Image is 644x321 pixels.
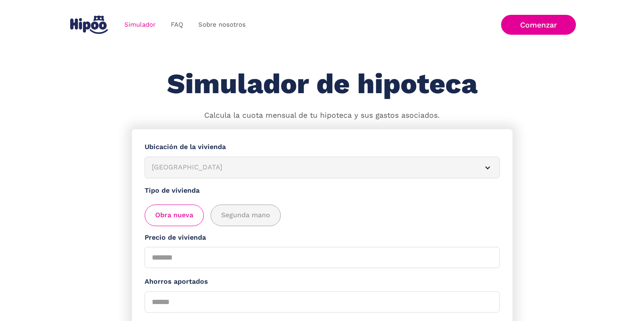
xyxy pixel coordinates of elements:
a: FAQ [163,17,191,33]
a: Comenzar [501,15,576,35]
div: [GEOGRAPHIC_DATA] [152,162,472,173]
label: Tipo de vivienda [145,185,500,196]
p: Calcula la cuota mensual de tu hipoteca y sus gastos asociados. [204,110,440,121]
label: Ahorros aportados [145,277,500,287]
a: Sobre nosotros [191,17,253,33]
a: Simulador [117,17,163,33]
label: Ubicación de la vivienda [145,142,500,152]
div: add_description_here [145,205,500,226]
label: Precio de vivienda [145,232,500,243]
span: Segunda mano [221,210,270,221]
span: Obra nueva [155,210,193,221]
h1: Simulador de hipoteca [167,69,477,100]
article: [GEOGRAPHIC_DATA] [145,157,500,178]
a: home [69,12,110,37]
